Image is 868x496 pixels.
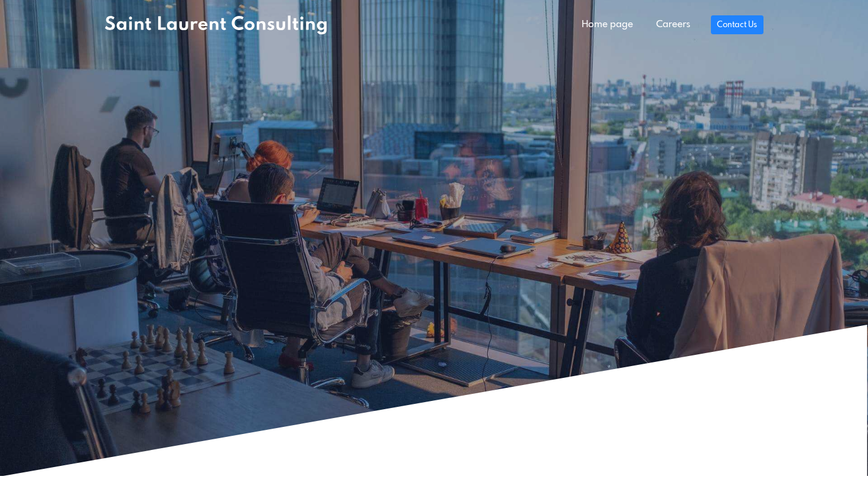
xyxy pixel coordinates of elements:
a: Careers [644,13,701,37]
h2: Transforming businesses with cloud-based solutions: We specialize in cutting-edge design solutions [105,156,599,301]
a: Services We Offer [105,315,236,344]
a: Contact Us [711,15,763,34]
a: Home page [570,13,644,37]
h1: Empower . Innovate . Transform [105,132,763,142]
